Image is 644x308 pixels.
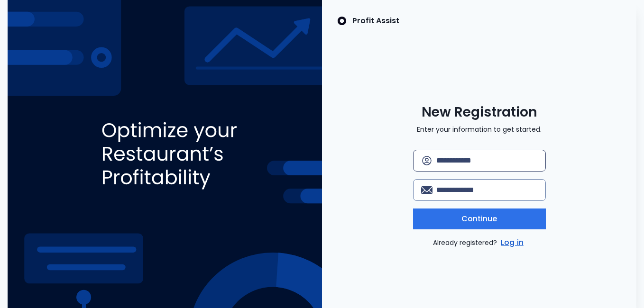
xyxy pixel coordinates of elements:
span: New Registration [422,104,537,121]
p: Profit Assist [352,15,399,27]
button: Continue [413,208,546,229]
p: Already registered? [433,237,525,248]
a: Log in [499,237,525,248]
p: Enter your information to get started. [417,125,542,135]
img: SpotOn Logo [337,15,347,27]
span: Continue [461,213,497,225]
